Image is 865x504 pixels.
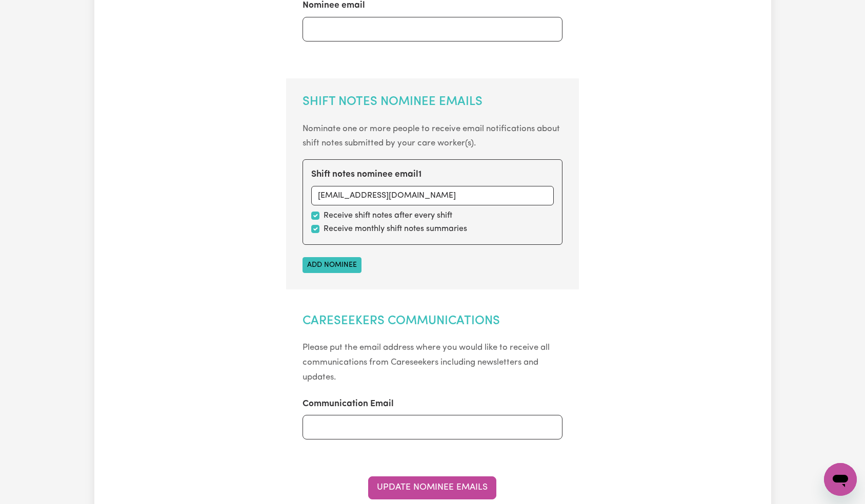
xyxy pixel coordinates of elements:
iframe: Button to launch messaging window [824,463,857,496]
small: Please put the email address where you would like to receive all communications from Careseekers ... [303,343,550,382]
button: Add nominee [303,257,361,273]
button: Update Nominee Emails [368,476,496,499]
label: Communication Email [303,397,394,411]
small: Nominate one or more people to receive email notifications about shift notes submitted by your ca... [303,124,560,148]
h2: Shift Notes Nominee Emails [303,95,562,110]
h2: Careseekers Communications [303,314,562,329]
label: Shift notes nominee email 1 [311,168,421,181]
label: Receive shift notes after every shift [324,209,452,222]
label: Receive monthly shift notes summaries [324,223,467,235]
